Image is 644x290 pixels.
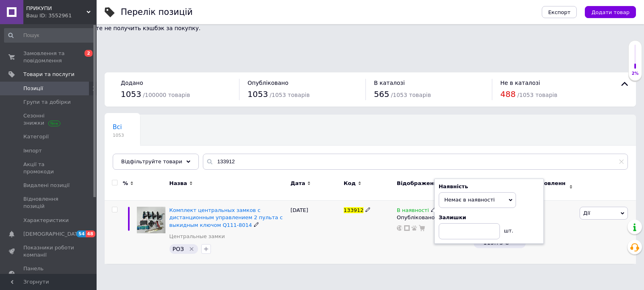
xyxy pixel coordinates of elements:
span: Замовлення [533,180,567,194]
span: 48 [86,230,95,237]
div: Опубліковано [397,214,470,221]
div: 18 [528,201,578,264]
span: Акції та промокоди [23,161,74,175]
div: 2% [629,71,642,76]
span: Панель управління [23,265,74,280]
button: Експорт [542,6,577,18]
span: 565 [374,89,389,99]
span: Опубліковано [248,80,289,86]
span: Назва [169,180,187,187]
span: % [123,180,128,187]
a: Центральные замки [169,233,225,240]
span: 1053 [248,89,268,99]
span: Імпорт [23,147,42,154]
span: Експорт [548,9,571,15]
span: / 1053 товарів [270,92,310,98]
input: Пошук по назві позиції, артикулу і пошуковим запитам [203,154,628,170]
span: 1053 [121,89,141,99]
span: В наявності [397,207,429,216]
div: шт. [500,223,516,234]
a: Комплект центральных замков с дистанционным управлением 2 пульта с выкидным ключом Q111-8014 [169,207,283,228]
span: Характеристики [23,217,69,224]
span: Відновлення позицій [23,195,74,210]
div: Наявність [439,183,539,190]
div: Перелік позицій [121,8,193,16]
div: Ваш ID: 3552961 [26,12,97,19]
span: 133912 [344,207,364,213]
span: Відфільтруйте товари [121,158,182,165]
span: Позиції [23,85,43,92]
span: Дата [291,180,305,187]
span: Сезонні знижки [23,112,74,127]
span: Додати товар [591,9,630,15]
span: / 1053 товарів [391,92,431,98]
span: Код [344,180,356,187]
span: Категорії [23,133,49,140]
span: 1053 [113,132,124,138]
span: 54 [76,230,86,237]
span: / 1053 товарів [517,92,557,98]
span: Групи та добірки [23,99,71,106]
button: Додати товар [585,6,636,18]
span: ПРИКУПИ [26,5,87,12]
span: 2 [85,50,93,57]
span: Дії [583,210,590,216]
span: [DEMOGRAPHIC_DATA] [23,230,83,238]
img: Комплект центральных замков с дистанционным управлением 2 пульта с выкидным ключом Q111-8014 [137,207,165,233]
span: Всі [113,123,122,131]
span: РОЗ [173,246,184,252]
span: Додано [121,80,143,86]
div: Залишки [439,214,539,221]
span: Відображення [397,180,441,187]
span: Видалені позиції [23,182,70,189]
span: Показники роботи компанії [23,244,74,259]
input: Пошук [4,28,95,43]
span: Немає в наявності [444,197,495,203]
span: Не в каталозі [500,80,540,86]
span: Замовлення та повідомлення [23,50,74,64]
span: / 100000 товарів [143,92,190,98]
span: Товари та послуги [23,71,74,78]
div: [DATE] [289,201,342,264]
span: В каталозі [374,80,405,86]
span: 488 [500,89,516,99]
svg: Видалити мітку [188,246,195,252]
span: 12.89%, 115.73 ₴ [483,231,509,246]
